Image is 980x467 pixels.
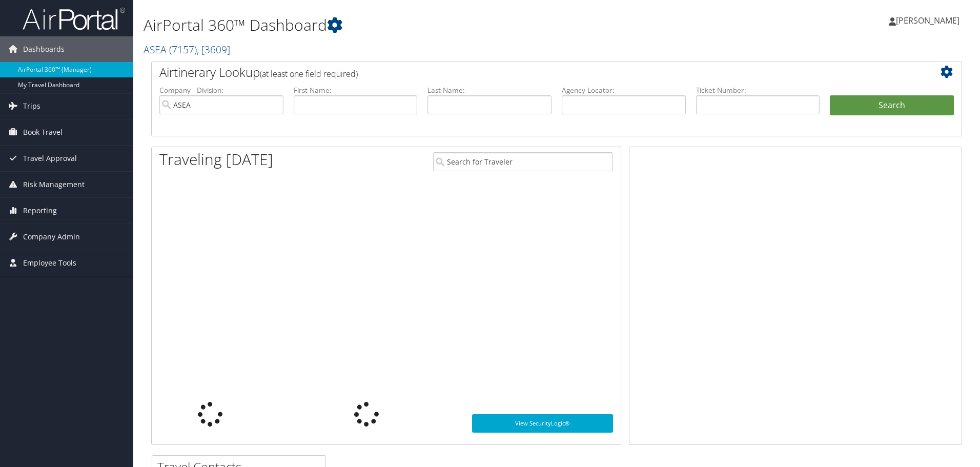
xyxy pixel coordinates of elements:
[23,146,77,171] span: Travel Approval
[427,85,552,95] label: Last Name:
[889,5,970,36] a: [PERSON_NAME]
[260,68,358,79] span: (at least one field required)
[159,64,886,81] h2: Airtinerary Lookup
[294,85,418,95] label: First Name:
[144,14,695,36] h1: AirPortal 360™ Dashboard
[23,250,76,276] span: Employee Tools
[696,85,820,95] label: Ticket Number:
[472,414,613,433] a: View SecurityLogic®
[562,85,686,95] label: Agency Locator:
[23,7,125,31] img: airportal-logo.png
[159,85,283,95] label: Company - Division:
[23,119,63,145] span: Book Travel
[896,15,959,26] span: [PERSON_NAME]
[23,36,65,62] span: Dashboards
[433,152,613,171] input: Search for Traveler
[23,93,40,119] span: Trips
[197,43,230,56] span: , [ 3609 ]
[159,149,273,170] h1: Traveling [DATE]
[23,198,57,224] span: Reporting
[169,43,197,56] span: ( 7157 )
[23,224,80,250] span: Company Admin
[830,95,954,116] button: Search
[23,172,85,197] span: Risk Management
[144,43,230,56] a: ASEA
